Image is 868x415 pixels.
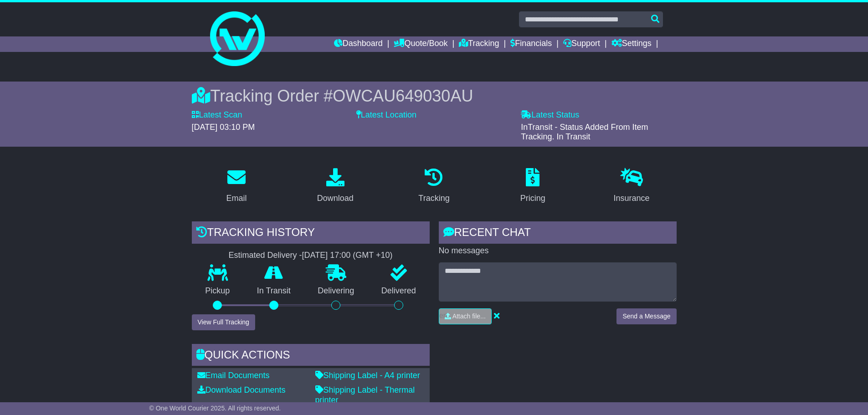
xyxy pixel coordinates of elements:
button: View Full Tracking [192,314,255,330]
a: Financials [510,36,552,52]
a: Quote/Book [394,36,447,52]
span: OWCAU649030AU [333,87,473,105]
a: Settings [611,36,652,52]
a: Tracking [412,165,455,208]
p: In Transit [243,286,304,296]
a: Shipping Label - A4 printer [315,371,420,380]
div: Estimated Delivery - [192,251,430,261]
span: InTransit - Status Added From Item Tracking. In Transit [521,123,648,142]
a: Shipping Label - Thermal printer [315,385,415,405]
label: Latest Location [356,110,416,120]
div: Tracking [418,192,449,205]
label: Latest Scan [192,110,242,120]
div: Tracking history [192,221,430,246]
a: Download Documents [197,385,286,395]
p: Pickup [192,286,244,296]
div: [DATE] 17:00 (GMT +10) [302,251,393,261]
a: Download [311,165,360,208]
span: © One World Courier 2025. All rights reserved. [149,405,281,412]
div: Download [317,192,354,205]
p: Delivered [368,286,430,296]
div: Pricing [520,192,545,205]
p: Delivering [304,286,368,296]
a: Support [563,36,600,52]
button: Send a Message [616,308,676,324]
label: Latest Status [521,110,579,120]
p: No messages [439,246,677,256]
a: Email Documents [197,371,270,380]
div: RECENT CHAT [439,221,677,246]
a: Dashboard [334,36,383,52]
div: Email [226,192,247,205]
a: Tracking [459,36,499,52]
a: Email [220,165,252,208]
span: [DATE] 03:10 PM [192,123,255,132]
div: Quick Actions [192,344,430,369]
a: Pricing [514,165,551,208]
div: Insurance [614,192,650,205]
a: Insurance [608,165,656,208]
div: Tracking Order # [192,86,677,106]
